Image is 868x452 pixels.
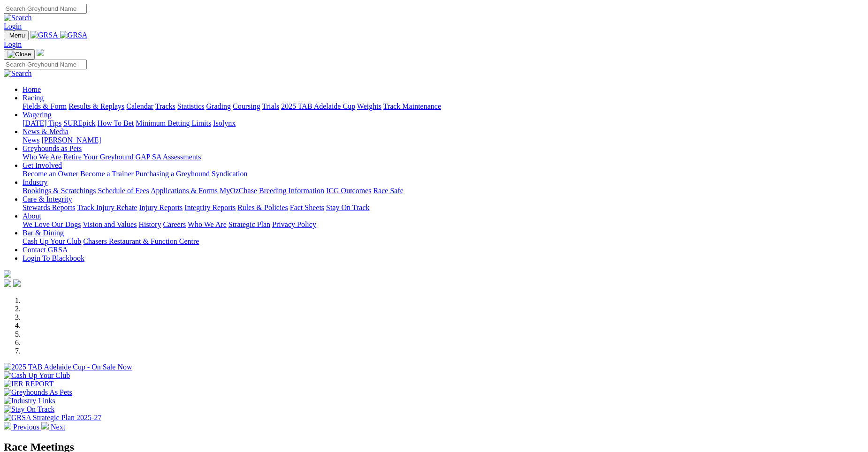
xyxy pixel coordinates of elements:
[23,246,68,254] a: Contact GRSA
[98,119,134,127] a: How To Bet
[23,220,81,228] a: We Love Our Dogs
[188,220,227,228] a: Who We Are
[63,119,95,127] a: SUREpick
[13,423,39,431] span: Previous
[41,423,65,431] a: Next
[220,187,257,195] a: MyOzChase
[357,102,381,110] a: Weights
[23,153,61,161] a: Who We Are
[23,187,96,195] a: Bookings & Scratchings
[4,14,32,22] img: Search
[23,203,864,212] div: Care & Integrity
[259,187,324,195] a: Breeding Information
[23,170,864,178] div: Get Involved
[23,102,864,111] div: Racing
[37,49,44,56] img: logo-grsa-white.png
[23,153,864,161] div: Greyhounds as Pets
[326,203,369,211] a: Stay On Track
[23,144,82,152] a: Greyhounds as Pets
[23,102,67,110] a: Fields & Form
[4,279,11,287] img: facebook.svg
[4,363,132,371] img: 2025 TAB Adelaide Cup - On Sale Now
[23,178,47,186] a: Industry
[23,128,69,136] a: News & Media
[4,414,101,422] img: GRSA Strategic Plan 2025-27
[4,270,11,278] img: logo-grsa-white.png
[23,161,62,169] a: Get Involved
[23,237,81,245] a: Cash Up Your Club
[23,136,864,144] div: News & Media
[213,119,236,127] a: Isolynx
[63,153,134,161] a: Retire Your Greyhound
[4,30,29,40] button: Toggle navigation
[151,187,218,195] a: Applications & Forms
[98,187,149,195] a: Schedule of Fees
[4,371,70,380] img: Cash Up Your Club
[77,203,137,211] a: Track Injury Rebate
[136,153,201,161] a: GAP SA Assessments
[233,102,260,110] a: Coursing
[23,187,864,195] div: Industry
[4,397,55,405] img: Industry Links
[126,102,153,110] a: Calendar
[30,31,58,39] img: GRSA
[4,388,72,397] img: Greyhounds As Pets
[23,119,61,127] a: [DATE] Tips
[13,279,21,287] img: twitter.svg
[4,405,54,414] img: Stay On Track
[326,187,371,195] a: ICG Outcomes
[8,51,31,58] img: Close
[4,49,35,60] button: Toggle navigation
[184,203,236,211] a: Integrity Reports
[23,119,864,128] div: Wagering
[272,220,316,228] a: Privacy Policy
[23,254,84,262] a: Login To Blackbook
[228,220,270,228] a: Strategic Plan
[177,102,205,110] a: Statistics
[4,60,87,69] input: Search
[138,220,161,228] a: History
[237,203,288,211] a: Rules & Policies
[4,69,32,78] img: Search
[83,237,199,245] a: Chasers Restaurant & Function Centre
[281,102,355,110] a: 2025 TAB Adelaide Cup
[23,220,864,229] div: About
[262,102,279,110] a: Trials
[23,229,64,237] a: Bar & Dining
[23,237,864,246] div: Bar & Dining
[9,32,25,39] span: Menu
[212,170,247,178] a: Syndication
[4,22,22,30] a: Login
[23,94,44,102] a: Racing
[60,31,88,39] img: GRSA
[4,380,53,388] img: IER REPORT
[4,423,41,431] a: Previous
[290,203,324,211] a: Fact Sheets
[23,195,72,203] a: Care & Integrity
[80,170,134,178] a: Become a Trainer
[206,102,231,110] a: Grading
[373,187,403,195] a: Race Safe
[383,102,441,110] a: Track Maintenance
[23,203,75,211] a: Stewards Reports
[41,136,101,144] a: [PERSON_NAME]
[51,423,65,431] span: Next
[23,170,78,178] a: Become an Owner
[4,40,22,48] a: Login
[23,136,39,144] a: News
[139,203,183,211] a: Injury Reports
[83,220,137,228] a: Vision and Values
[23,85,41,93] a: Home
[23,212,41,220] a: About
[69,102,124,110] a: Results & Replays
[23,111,52,119] a: Wagering
[155,102,175,110] a: Tracks
[41,422,49,429] img: chevron-right-pager-white.svg
[4,422,11,429] img: chevron-left-pager-white.svg
[136,170,210,178] a: Purchasing a Greyhound
[4,4,87,14] input: Search
[136,119,211,127] a: Minimum Betting Limits
[163,220,186,228] a: Careers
